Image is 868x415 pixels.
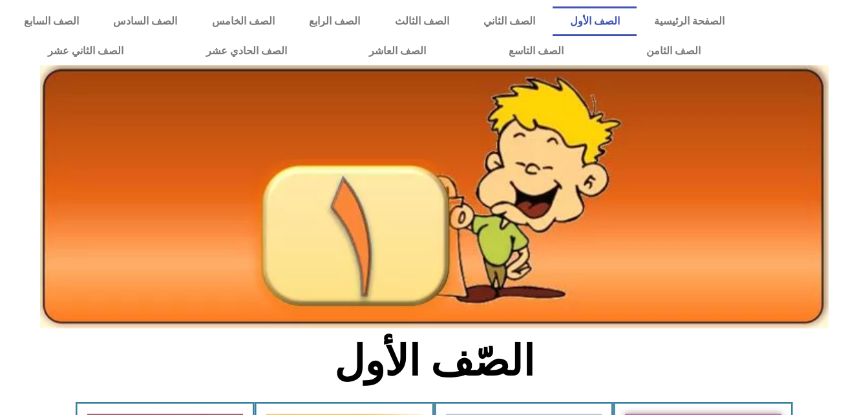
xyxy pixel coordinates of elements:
[6,36,165,66] a: الصف الثاني عشر
[377,6,466,36] a: الصف الثالث
[553,6,637,36] a: الصف الأول
[96,6,195,36] a: الصف السادس
[6,6,96,36] a: الصف السابع
[605,36,742,66] a: الصف الثامن
[291,6,377,36] a: الصف الرابع
[328,36,467,66] a: الصف العاشر
[467,36,605,66] a: الصف التاسع
[195,6,291,36] a: الصف الخامس
[165,36,328,66] a: الصف الحادي عشر
[466,6,552,36] a: الصف الثاني
[220,336,648,387] h2: الصّف الأول
[637,6,741,36] a: الصفحة الرئيسية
